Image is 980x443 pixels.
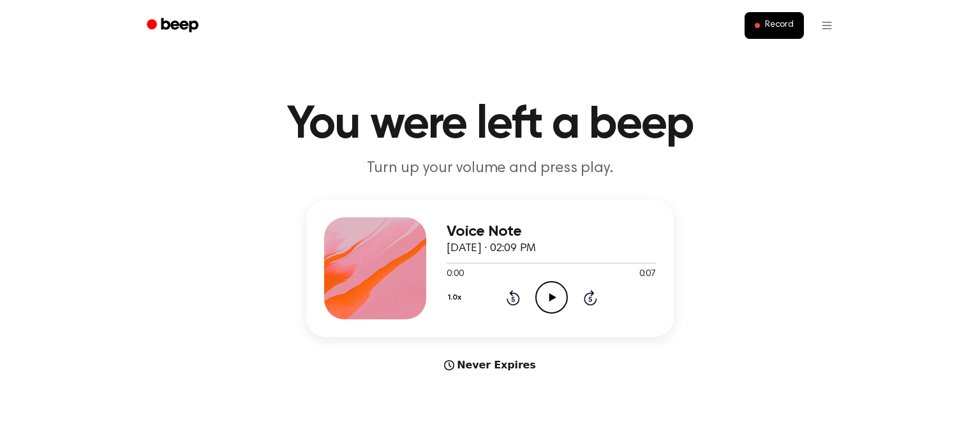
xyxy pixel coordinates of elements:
p: Turn up your volume and press play. [245,158,735,179]
button: Open menu [812,10,842,41]
span: [DATE] · 02:09 PM [447,243,536,254]
span: 0:07 [639,268,656,281]
h3: Voice Note [447,223,656,240]
h1: You were left a beep [163,102,817,148]
a: Beep [138,13,210,38]
span: 0:00 [447,268,463,281]
button: 1.0x [447,287,466,309]
div: Never Expires [306,358,674,373]
button: Record [745,12,804,39]
span: Record [765,20,794,31]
